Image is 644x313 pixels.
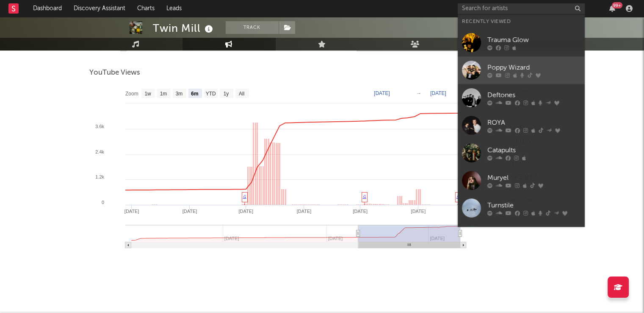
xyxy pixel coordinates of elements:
[458,29,585,56] a: Trauma Glow
[612,2,622,8] div: 99 +
[125,91,138,97] text: Zoom
[144,91,151,97] text: 1w
[458,3,585,14] input: Search for artists
[124,209,139,214] text: [DATE]
[238,91,244,97] text: All
[609,5,615,12] button: 99+
[487,35,580,45] div: Trauma Glow
[191,91,198,97] text: 6m
[296,209,311,214] text: [DATE]
[462,17,580,27] div: Recently Viewed
[458,139,585,167] a: Catapults
[243,193,246,198] a: ♫
[238,209,253,214] text: [DATE]
[101,200,104,205] text: 0
[487,145,580,155] div: Catapults
[487,117,580,128] div: ROYA
[458,112,585,139] a: ROYA
[487,173,580,183] div: Muryel
[487,62,580,73] div: Poppy Wizard
[374,90,390,96] text: [DATE]
[487,200,580,210] div: Turnstile
[430,90,446,96] text: [DATE]
[458,84,585,112] a: Deftones
[182,209,197,214] text: [DATE]
[226,21,279,34] button: Track
[89,68,140,78] span: YouTube Views
[160,91,167,97] text: 1m
[411,209,426,214] text: [DATE]
[175,91,182,97] text: 3m
[487,90,580,100] div: Deftones
[363,193,366,198] a: ♫
[458,222,585,249] a: Bird's View
[456,193,460,198] a: ♫
[95,174,104,179] text: 1.2k
[205,91,216,97] text: YTD
[458,194,585,222] a: Turnstile
[95,124,104,129] text: 3.6k
[153,21,215,35] div: Twin Mill
[458,56,585,84] a: Poppy Wizard
[223,91,229,97] text: 1y
[458,167,585,194] a: Muryel
[416,90,421,96] text: →
[353,209,368,214] text: [DATE]
[95,149,104,154] text: 2.4k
